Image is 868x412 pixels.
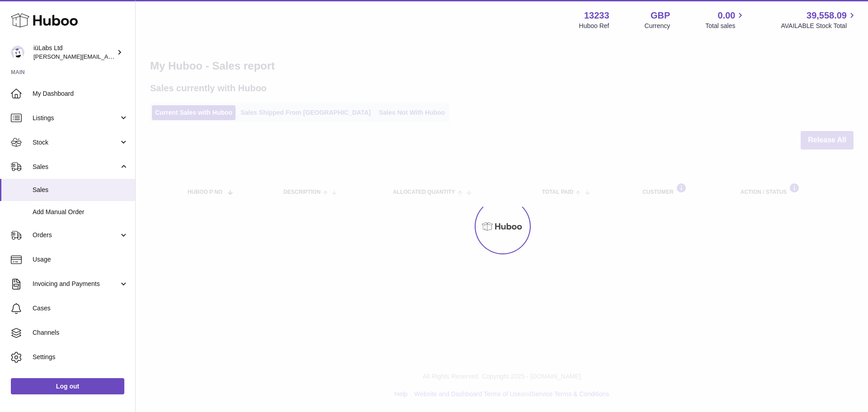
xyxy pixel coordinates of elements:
span: Total sales [705,22,745,30]
a: 39,558.09 AVAILABLE Stock Total [781,9,857,30]
span: Settings [33,353,128,361]
span: [PERSON_NAME][EMAIL_ADDRESS][DOMAIN_NAME] [33,53,181,60]
span: Channels [33,328,128,337]
div: Huboo Ref [579,22,609,30]
strong: 13233 [584,9,609,22]
a: Log out [11,378,124,394]
span: Add Manual Order [33,208,128,216]
a: 0.00 Total sales [705,9,745,30]
img: annunziata@iulabs.co [11,46,24,59]
strong: GBP [651,9,670,22]
span: Listings [33,114,119,122]
span: My Dashboard [33,89,128,98]
span: Orders [33,231,119,239]
span: 39,558.09 [807,9,847,22]
span: Invoicing and Payments [33,280,119,288]
div: Currency [645,22,670,30]
span: 0.00 [718,9,736,22]
span: Usage [33,255,128,264]
span: Sales [33,163,119,171]
span: Cases [33,304,128,313]
div: iüLabs Ltd [33,44,115,61]
span: AVAILABLE Stock Total [781,22,857,30]
span: Stock [33,138,119,147]
span: Sales [33,186,128,194]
